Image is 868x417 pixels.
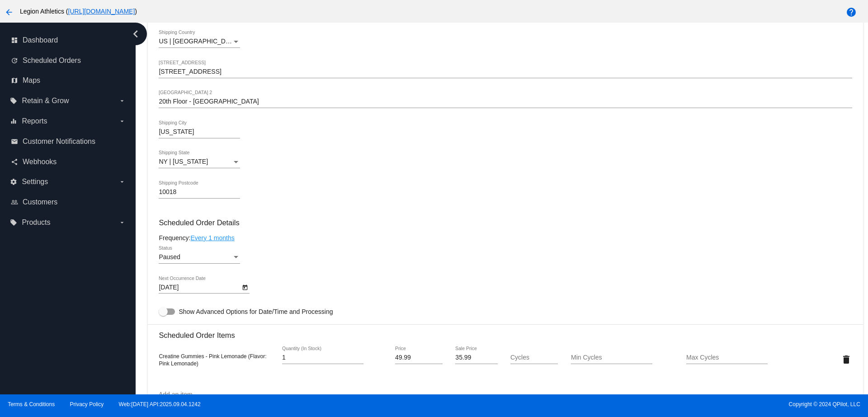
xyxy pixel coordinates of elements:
input: Cycles [510,354,558,361]
a: map Maps [11,73,126,88]
span: NY | [US_STATE] [159,158,208,165]
span: Paused [159,253,180,261]
i: map [11,77,18,84]
span: Reports [22,117,47,125]
mat-icon: help [846,7,857,18]
i: settings [10,178,17,185]
span: Retain & Grow [22,97,69,105]
span: US | [GEOGRAPHIC_DATA] [159,38,239,45]
span: Products [22,218,50,227]
div: Frequency: [159,234,852,242]
i: email [11,138,18,145]
input: Next Occurrence Date [159,284,240,291]
button: Open calendar [240,282,250,292]
i: dashboard [11,37,18,44]
a: update Scheduled Orders [11,53,126,68]
input: Shipping City [159,128,240,136]
span: Copyright © 2024 QPilot, LLC [442,401,860,408]
span: Webhooks [23,158,57,166]
i: arrow_drop_down [118,97,126,104]
i: share [11,158,18,166]
span: Customers [23,198,57,206]
span: Maps [23,76,40,85]
span: Creatine Gummies - Pink Lemonade (Flavor: Pink Lemonade) [159,353,266,367]
span: Scheduled Orders [23,57,81,65]
span: Show Advanced Options for Date/Time and Processing [179,307,333,316]
input: Shipping Street 2 [159,98,852,105]
mat-select: Status [159,254,240,261]
a: Privacy Policy [70,401,104,408]
a: email Customer Notifications [11,134,126,149]
span: Customer Notifications [23,137,95,146]
a: people_outline Customers [11,195,126,209]
input: Min Cycles [571,354,652,361]
input: Shipping Postcode [159,189,240,196]
i: arrow_drop_down [118,178,126,185]
i: arrow_drop_down [118,219,126,226]
i: people_outline [11,199,18,206]
span: Dashboard [23,36,58,44]
i: chevron_left [128,27,143,41]
input: Shipping Street 1 [159,68,852,76]
input: Max Cycles [686,354,768,361]
input: Quantity (In Stock) [282,354,363,361]
span: Legion Athletics ( ) [20,8,137,15]
i: arrow_drop_down [118,118,126,125]
a: [URL][DOMAIN_NAME] [68,8,135,15]
mat-select: Shipping Country [159,38,240,45]
h3: Scheduled Order Details [159,218,852,227]
mat-select: Shipping State [159,158,240,166]
a: Terms & Conditions [8,401,55,408]
a: Web:[DATE] API:2025.09.04.1242 [119,401,201,408]
a: dashboard Dashboard [11,33,126,47]
i: equalizer [10,118,17,125]
input: Add an item [159,391,852,398]
span: Settings [22,178,48,186]
mat-icon: delete [841,354,852,365]
i: update [11,57,18,64]
h3: Scheduled Order Items [159,324,852,340]
a: share Webhooks [11,155,126,169]
input: Price [395,354,443,361]
a: Every 1 months [190,234,234,242]
input: Sale Price [455,354,497,361]
mat-icon: arrow_back [4,7,14,18]
i: local_offer [10,97,17,104]
i: local_offer [10,219,17,226]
